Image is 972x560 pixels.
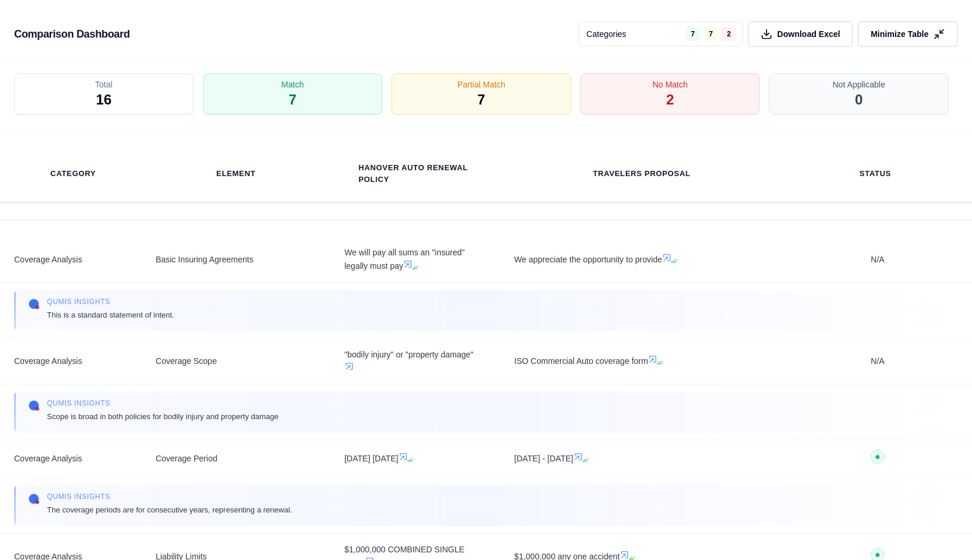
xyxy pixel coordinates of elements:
[345,452,486,465] span: [DATE] [DATE]
[47,309,174,321] span: This is a standard statement of intent.
[514,253,769,266] span: We appreciate the opportunity to provide
[845,161,905,187] th: Status
[514,355,769,368] span: ISO Commercial Auto coverage form
[832,79,885,90] span: Not Applicable
[14,23,130,45] h3: Comparison Dashboard
[14,355,127,368] span: Coverage Analysis
[477,90,485,109] span: 7
[36,161,110,187] th: Category
[345,155,486,193] th: Hanover Auto Renewal Policy
[875,550,880,559] span: ●
[345,246,486,273] span: We will pay all sums an "insured" legally must pay
[281,79,303,90] span: Match
[345,348,486,375] span: "bodily injury" or "property damage"
[47,410,279,423] span: Scope is broad in both policies for bodily injury and property damage
[14,253,127,266] span: Coverage Analysis
[47,504,292,516] span: The coverage periods are for consecutive years, representing a renewal.
[156,452,316,465] span: Coverage Period
[289,90,296,109] span: 7
[797,253,958,266] span: N/A
[47,492,292,501] span: Qumis INSIGHTS
[875,452,880,461] span: ●
[653,79,688,90] span: No Match
[47,399,279,408] span: Qumis INSIGHTS
[797,355,958,368] span: N/A
[514,452,769,465] span: [DATE] - [DATE]
[203,161,270,187] th: Element
[14,452,127,465] span: Coverage Analysis
[579,161,704,187] th: Travelers Proposal
[457,79,505,90] span: Partial Match
[156,355,316,368] span: Coverage Scope
[870,450,885,468] button: ●
[95,79,113,90] span: Total
[855,90,863,109] span: 0
[156,253,316,266] span: Basic Insuring Agreements
[666,90,674,109] span: 2
[96,90,112,109] span: 16
[47,297,174,306] span: Qumis INSIGHTS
